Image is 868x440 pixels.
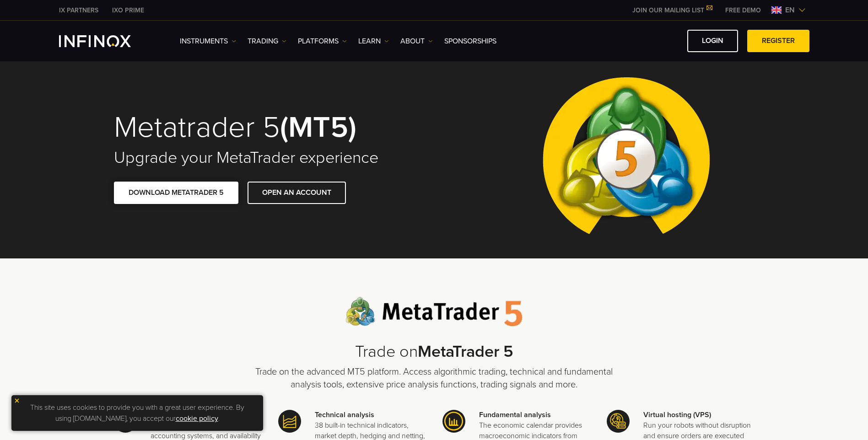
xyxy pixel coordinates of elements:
strong: Fundamental analysis [479,410,551,419]
a: REGISTER [747,30,809,52]
p: Trade on the advanced MT5 platform. Access algorithmic trading, technical and fundamental analysi... [251,365,617,391]
a: JOIN OUR MAILING LIST [625,6,718,14]
a: LOGIN [687,30,738,52]
a: INFINOX MENU [718,5,768,15]
h2: Upgrade your MetaTrader experience [114,148,421,168]
a: INFINOX [105,5,151,15]
a: DOWNLOAD METATRADER 5 [114,182,238,204]
strong: Virtual hosting (VPS) [643,410,711,419]
span: en [782,5,798,16]
img: Meta Trader 5 [535,58,717,258]
a: Learn [358,36,389,47]
img: Meta Trader 5 icon [278,410,301,433]
a: TRADING [248,36,286,47]
h1: Metatrader 5 [114,112,421,143]
img: Meta Trader 5 icon [607,410,630,433]
strong: Technical analysis [315,410,374,419]
a: ABOUT [400,36,433,47]
a: cookie policy [176,414,218,423]
img: Meta Trader 5 logo [345,297,523,327]
h2: Trade on [251,342,617,362]
a: INFINOX [52,5,105,15]
strong: MetaTrader 5 [418,342,513,361]
a: INFINOX Logo [59,35,152,47]
a: OPEN AN ACCOUNT [248,182,346,204]
img: Meta Trader 5 icon [442,410,465,433]
strong: (MT5) [280,109,356,145]
a: SPONSORSHIPS [444,36,496,47]
a: PLATFORMS [298,36,347,47]
p: This site uses cookies to provide you with a great user experience. By using [DOMAIN_NAME], you a... [16,400,259,426]
img: yellow close icon [14,397,20,404]
a: Instruments [180,36,236,47]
